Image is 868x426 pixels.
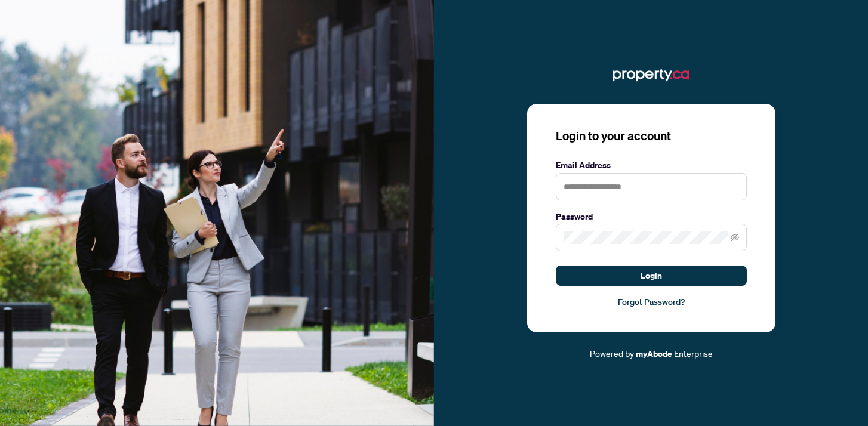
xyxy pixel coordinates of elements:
[674,348,713,359] span: Enterprise
[556,210,747,223] label: Password
[731,233,739,242] span: eye-invisible
[556,159,747,172] label: Email Address
[556,128,747,144] h3: Login to your account
[556,295,747,308] a: Forgot Password?
[613,66,689,85] img: ma-logo
[636,347,672,360] a: myAbode
[641,266,662,285] span: Login
[556,266,747,286] button: Login
[590,348,634,359] span: Powered by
